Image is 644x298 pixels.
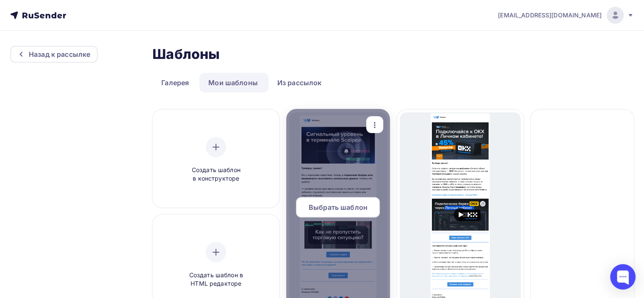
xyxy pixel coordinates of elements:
div: Назад к рассылке [29,49,90,59]
span: [EMAIL_ADDRESS][DOMAIN_NAME] [498,11,602,19]
a: Из рассылок [268,73,331,92]
h2: Шаблоны [152,46,220,63]
span: Создать шаблон в конструкторе [176,166,256,183]
a: Галерея [152,73,198,92]
a: [EMAIL_ADDRESS][DOMAIN_NAME] [498,7,634,24]
a: Мои шаблоны [199,73,267,92]
span: Создать шаблон в HTML редакторе [176,271,256,288]
span: Выбрать шаблон [309,202,368,212]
